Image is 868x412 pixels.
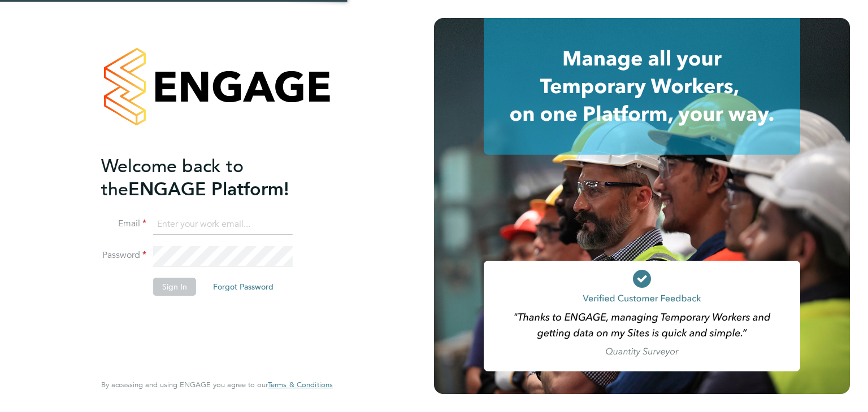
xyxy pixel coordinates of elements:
label: Email [101,218,146,230]
label: Password [101,249,146,261]
button: Forgot Password [204,278,283,296]
input: Enter your work email... [153,214,293,235]
span: Welcome back to the [101,155,244,200]
h2: ENGAGE Platform! [101,155,322,201]
a: Terms & Conditions [268,380,333,389]
button: Sign In [153,278,196,296]
span: By accessing and using ENGAGE you agree to our [101,380,333,389]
